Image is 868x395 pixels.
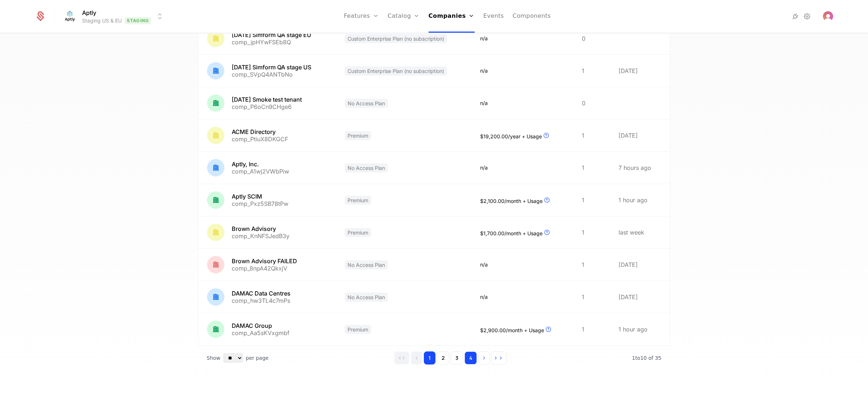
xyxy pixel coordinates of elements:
button: Select environment [63,8,164,24]
div: Page navigation [394,351,507,365]
a: Integrations [791,12,800,21]
button: Go to previous page [411,351,422,365]
span: Show [207,354,220,362]
span: 35 [632,355,661,361]
div: Staging US & EU [82,17,122,24]
button: Go to first page [394,351,409,365]
img: Aptly [61,8,78,25]
a: Settings [803,12,811,21]
select: Select page size [223,353,243,363]
button: Go to page 3 [451,351,463,365]
span: Aptly [82,8,96,17]
button: Go to last page [491,351,507,365]
button: Go to page 4 [465,351,477,365]
button: Go to page 2 [437,351,449,365]
span: 1 to 10 of [632,355,655,361]
button: Open user button [823,11,833,21]
span: Staging [125,17,151,24]
button: Go to next page [478,351,490,365]
div: Table pagination [198,346,670,370]
span: per page [246,354,269,362]
img: 's logo [823,11,833,21]
button: Go to page 1 [424,351,435,365]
